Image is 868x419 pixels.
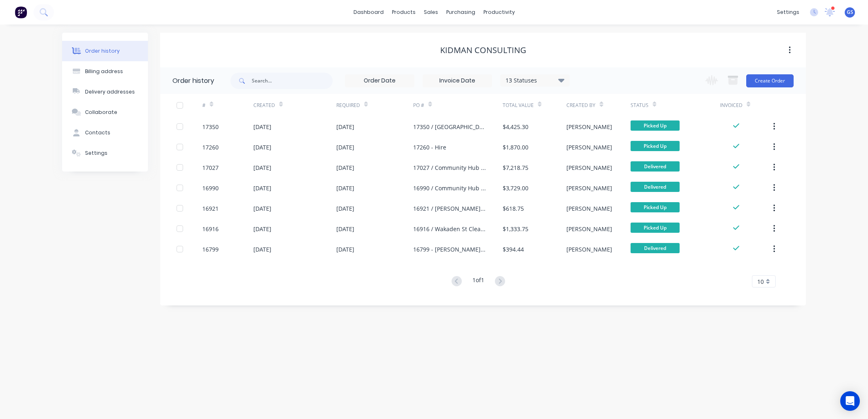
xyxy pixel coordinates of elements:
div: [PERSON_NAME] [566,245,612,254]
div: [DATE] [336,163,354,172]
div: # [202,102,206,109]
input: Order Date [345,75,414,87]
div: 17260 - Hire [413,143,446,152]
input: Search... [252,73,333,89]
div: 16990 / Community Hub Strip-out [413,184,486,192]
div: $4,425.30 [503,123,528,131]
div: [DATE] [336,123,354,131]
span: Delivered [631,182,680,192]
div: $394.44 [503,245,524,254]
div: [DATE] [253,163,271,172]
a: dashboard [349,6,388,18]
div: Kidman Consulting [440,45,526,55]
div: Status [631,102,649,109]
div: Delivery addresses [85,88,135,96]
div: Invoiced [720,102,743,109]
div: 13 Statuses [501,76,569,85]
div: 1 of 1 [472,276,484,288]
div: products [388,6,420,18]
button: Contacts [62,123,148,143]
button: Order history [62,41,148,61]
div: sales [420,6,442,18]
div: 16916 [202,225,219,233]
div: [DATE] [336,143,354,152]
div: Invoiced [720,94,771,116]
div: 16921 / [PERSON_NAME] Park Cleanup [413,204,486,213]
div: [DATE] [336,225,354,233]
div: 17027 [202,163,219,172]
div: purchasing [442,6,479,18]
div: 16799 - [PERSON_NAME] Park Extras [413,245,486,254]
div: # [202,94,253,116]
div: $1,333.75 [503,225,528,233]
div: 16799 [202,245,219,254]
div: 16916 / Wakaden St Cleanup [413,225,486,233]
div: PO # [413,94,503,116]
span: Delivered [631,243,680,253]
div: [PERSON_NAME] [566,204,612,213]
img: Factory [15,6,27,18]
button: Create Order [746,74,794,87]
span: Delivered [631,161,680,172]
input: Invoice Date [423,75,492,87]
div: [DATE] [336,245,354,254]
div: [DATE] [336,184,354,192]
div: settings [773,6,803,18]
div: Contacts [85,129,110,136]
div: [PERSON_NAME] [566,184,612,192]
span: 10 [757,277,764,286]
div: Created [253,102,275,109]
button: Delivery addresses [62,82,148,102]
div: Collaborate [85,109,117,116]
div: 17260 [202,143,219,152]
div: 17350 / [GEOGRAPHIC_DATA] [413,123,486,131]
div: $618.75 [503,204,524,213]
div: Billing address [85,68,123,75]
div: [DATE] [336,204,354,213]
div: [PERSON_NAME] [566,163,612,172]
div: Required [336,102,360,109]
div: 17027 / Community Hub Cleanup and Fencing [413,163,486,172]
div: 17350 [202,123,219,131]
div: $1,870.00 [503,143,528,152]
div: 16921 [202,204,219,213]
div: [DATE] [253,184,271,192]
div: Required [336,94,413,116]
div: Created [253,94,336,116]
div: Created By [566,94,630,116]
div: Order history [85,47,120,55]
span: Picked Up [631,141,680,151]
div: Total Value [503,94,566,116]
div: Status [631,94,720,116]
div: [DATE] [253,225,271,233]
div: [DATE] [253,204,271,213]
div: [PERSON_NAME] [566,123,612,131]
div: [DATE] [253,143,271,152]
span: GS [847,9,853,16]
div: Total Value [503,102,534,109]
div: $3,729.00 [503,184,528,192]
div: productivity [479,6,519,18]
div: 16990 [202,184,219,192]
div: Order history [172,76,214,86]
button: Billing address [62,61,148,82]
div: Open Intercom Messenger [840,391,860,411]
div: Settings [85,149,107,157]
span: Picked Up [631,202,680,212]
button: Collaborate [62,102,148,123]
div: Created By [566,102,595,109]
div: [PERSON_NAME] [566,225,612,233]
span: Picked Up [631,223,680,233]
span: Picked Up [631,120,680,131]
button: Settings [62,143,148,163]
div: PO # [413,102,424,109]
div: [PERSON_NAME] [566,143,612,152]
div: $7,218.75 [503,163,528,172]
div: [DATE] [253,245,271,254]
div: [DATE] [253,123,271,131]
